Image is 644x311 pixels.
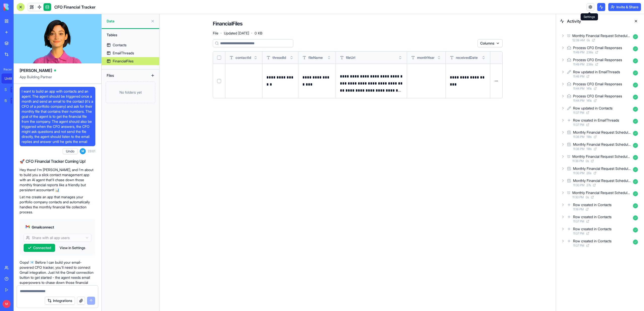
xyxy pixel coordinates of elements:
[573,147,584,151] span: 11:36 PM
[586,195,589,199] span: 0 s
[573,57,622,62] div: Process CFO Email Responses
[586,99,592,103] span: 141 s
[573,239,612,244] div: Row created in Contacts
[102,49,159,57] a: EmailThreads
[587,38,590,42] span: 0 s
[572,33,631,38] div: Monthly Financial Request SchedulerTrigger
[586,159,589,163] span: 0 s
[2,85,22,95] a: Social Media Content GeneratorTRY
[4,4,35,11] img: logo
[586,171,591,175] span: 26 s
[102,57,159,65] a: FinancialFiles
[104,71,144,80] div: Files
[573,202,612,207] div: Row created in Contacts
[20,158,95,164] h2: 🚀 CFO Financial Tracker Coming Up!
[22,89,93,144] span: I want to build an app with contacts and an agent. The agent should be triggered once a month and...
[456,55,478,60] span: receivedDate
[573,82,622,87] div: Process CFO Email Responses
[586,147,592,151] span: 118 s
[573,166,631,171] div: Monthly Financial Request Scheduler
[586,135,592,139] span: 118 s
[573,171,584,175] span: 11:30 PM
[106,82,155,103] div: No folders yet
[573,135,584,139] span: 11:36 PM
[2,67,12,71] span: Recent
[20,74,95,84] span: App Building Partner
[573,244,584,248] span: 11:07 PM
[88,149,95,153] span: 23:01
[255,31,262,36] span: 0 KB
[573,106,613,111] div: Row updated in Contacts
[289,55,294,60] button: Toggle sort
[11,98,19,104] div: TRY
[251,29,253,37] span: ·
[573,214,612,219] div: Row created in Contacts
[63,148,78,154] button: Undo
[573,99,584,103] span: 11:44 PM
[272,55,286,60] span: threadId
[32,225,54,230] span: Gmail connect
[572,195,584,199] span: 11:30 PM
[481,55,486,60] button: Toggle sort
[213,31,218,36] span: File
[572,154,631,159] div: Monthly Financial Request SchedulerTrigger
[398,55,403,60] button: Toggle sort
[24,244,55,252] button: Connected
[573,118,619,123] div: Row created in EmailThreads
[57,244,88,252] button: View in Settings
[113,51,134,56] div: EmailThreads
[213,20,243,27] h4: FinancialFiles
[102,82,159,103] a: No folders yet
[573,87,584,91] span: 11:44 PM
[573,130,631,135] div: Monthly Financial Request Scheduler
[573,219,584,223] span: 11:07 PM
[573,207,584,211] span: 11:16 PM
[573,231,584,236] span: 11:07 PM
[608,3,641,11] button: Invite & Share
[220,29,222,37] span: ·
[217,79,221,83] button: Select row
[217,56,221,60] button: Select all
[572,190,631,195] div: Monthly Financial Request SchedulerTrigger
[327,55,332,60] button: Toggle sort
[573,94,622,99] div: Process CFO Email Responses
[253,55,258,60] button: Toggle sort
[80,148,86,154] span: M
[308,55,323,60] span: fileName
[5,76,19,81] div: Untitled App
[5,87,7,92] div: Social Media Content Generator
[573,111,584,115] span: 11:37 PM
[104,31,157,39] div: Tables
[20,167,95,192] p: Hey there! I'm [PERSON_NAME], and I'm about to build you a slick contact management app with an A...
[586,183,591,187] span: 27 s
[3,300,11,308] span: M
[572,159,584,163] span: 11:36 PM
[235,55,251,60] span: contactId
[573,123,584,127] span: 11:37 PM
[20,195,95,215] p: Let me create an app that manages your portfolio company contacts and automatically handles the m...
[102,41,159,49] a: Contacts
[20,260,95,290] p: Oops! 📧 Before I can build your email-powered CFO tracker, you'll need to connect Gmail integrati...
[346,55,355,60] span: fileUrl
[224,31,249,36] span: Updated [DATE]
[573,183,584,187] span: 11:30 PM
[586,50,593,54] span: 238 s
[573,50,584,54] span: 11:49 PM
[586,62,593,66] span: 238 s
[586,87,592,91] span: 141 s
[113,43,127,48] div: Contacts
[11,87,19,93] div: TRY
[573,62,584,66] span: 11:49 PM
[54,4,96,10] span: CFO Financial Tracker
[2,73,22,84] a: Untitled App
[573,45,622,50] div: Process CFO Email Responses
[572,38,585,42] span: 12:39 AM
[567,18,629,24] span: Activity
[477,39,503,47] button: Columns
[107,19,149,24] span: Data
[573,178,631,183] div: Monthly Financial Request Scheduler
[581,13,598,20] div: Settings
[573,142,631,147] div: Monthly Financial Request Scheduler
[45,297,75,305] button: Integrations
[26,225,30,229] img: gmail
